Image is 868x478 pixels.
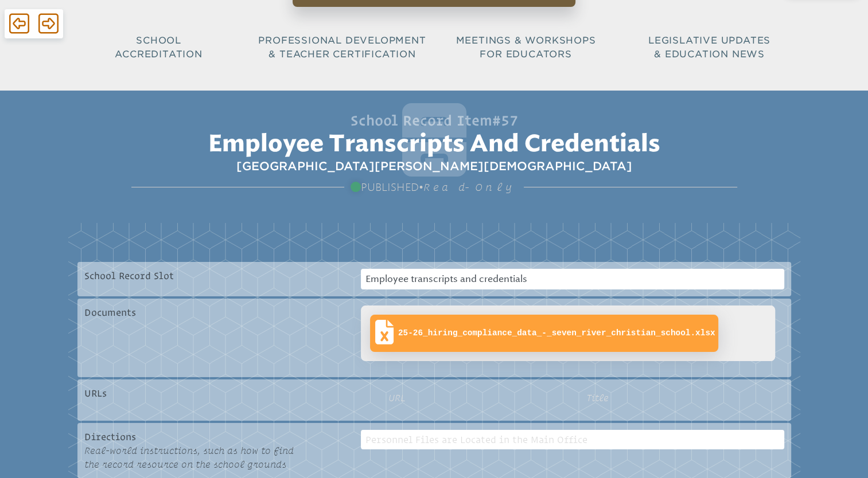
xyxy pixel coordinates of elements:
span: Legislative Updates & Education News [648,35,770,60]
span: Meetings & Workshops for Educators [456,35,596,60]
span: 25-26_hiring_compliance_data_-_seven_river_christian_school.xlsx [398,328,715,338]
span: Back [9,12,29,35]
span: URL [388,391,582,405]
span: published [351,181,419,194]
a: 25-26_hiring_compliance_data_-_seven_river_christian_school.xlsx [370,315,718,352]
span: Title [586,391,780,405]
p: Documents [84,305,312,319]
span: • [351,179,517,195]
div: Personnel Files are Located in the Main Office [361,430,784,449]
p: Directions [84,430,312,444]
p: Real-world instructions, such as how to find the record resource on the school grounds [84,444,312,471]
span: #57 [492,112,518,128]
p: School Record Slot [84,269,312,283]
span: School Accreditation [115,35,202,60]
span: Professional Development & Teacher Certification [258,35,426,60]
span: Read-Only [423,181,517,193]
p: URLs [84,386,312,400]
span: Employee transcripts and credentials [208,133,660,156]
h1: School Record Item [131,113,737,127]
span: Forward [38,12,59,35]
span: [GEOGRAPHIC_DATA][PERSON_NAME][DEMOGRAPHIC_DATA] [131,158,737,175]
